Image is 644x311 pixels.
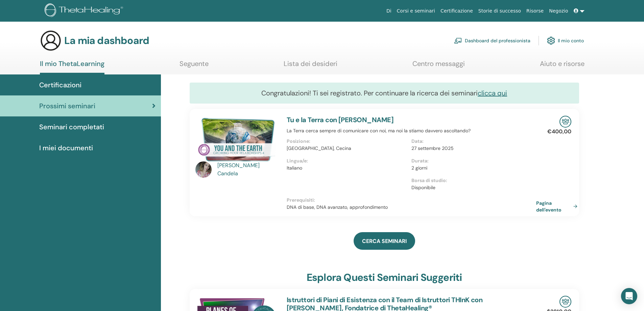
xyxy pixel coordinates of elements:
div: Apri Intercom Messenger [621,288,637,304]
font: DNA di base, DNA avanzato, approfondimento [287,204,388,210]
font: Seminari completati [39,123,104,131]
font: Posizione [287,138,309,144]
a: Seguente [180,60,209,73]
a: Lista dei desideri [284,60,337,73]
font: Pagina dell'evento [536,200,562,213]
a: Storie di successo [476,5,524,17]
font: Candela [217,170,238,177]
font: Prossimi seminari [39,102,95,110]
font: : [314,197,315,203]
font: CERCA SEMINARI [362,238,407,245]
font: €400,00 [547,128,571,135]
font: Dashboard del professionista [465,38,530,44]
font: Data [411,138,422,144]
font: Di [386,8,391,14]
a: Aiuto e risorse [540,60,585,73]
font: : [422,138,424,144]
a: Negozio [546,5,571,17]
font: : [307,158,308,164]
font: Lista dei desideri [284,59,337,68]
font: Il mio ThetaLearning [40,59,104,68]
font: Italiano [287,165,302,171]
font: Centro messaggi [412,59,465,68]
font: Durata [411,158,427,164]
font: Aiuto e risorse [540,59,585,68]
a: Corsi e seminari [394,5,438,17]
font: Risorse [526,8,544,14]
font: Prerequisiti [287,197,314,203]
font: Disponibile [411,184,435,191]
img: Tu e la Terra [195,116,279,163]
font: Certificazioni [39,81,81,89]
font: : [446,177,447,183]
font: : [309,138,310,144]
font: Certificazione [440,8,473,14]
font: Lingua/e [287,158,307,164]
font: Borsa di studio [411,177,446,183]
font: Storie di successo [478,8,521,14]
a: [PERSON_NAME] Candela [217,161,280,178]
font: La mia dashboard [64,34,149,47]
font: [PERSON_NAME] [217,162,260,169]
font: 2 giorni [411,165,427,171]
a: Tu e la Terra con [PERSON_NAME] [287,115,393,124]
font: [GEOGRAPHIC_DATA], Cecina [287,145,351,151]
font: La Terra cerca sempre di comunicare con noi, ma noi la stiamo davvero ascoltando? [287,128,471,134]
img: chalkboard-teacher.svg [454,38,462,44]
img: cog.svg [547,35,555,46]
a: Dashboard del professionista [454,33,530,48]
img: Seminario in presenza [559,116,571,128]
a: Centro messaggi [412,60,465,73]
a: Il mio ThetaLearning [40,60,104,74]
a: Di [384,5,394,17]
img: default.jpg [195,161,212,178]
a: clicca qui [478,89,507,97]
font: Corsi e seminari [397,8,435,14]
img: Seminario in presenza [559,296,571,308]
font: Congratulazioni! Ti sei registrato. Per continuare la ricerca dei seminari [261,89,478,97]
font: Il mio conto [558,38,584,44]
img: generic-user-icon.jpg [40,30,62,51]
a: Certificazione [438,5,476,17]
img: logo.png [45,3,125,19]
font: I miei documenti [39,143,93,152]
font: Negozio [549,8,568,14]
font: : [427,158,429,164]
font: esplora questi seminari suggeriti [307,271,462,284]
a: CERCA SEMINARI [354,232,415,250]
a: Pagina dell'evento [536,200,580,213]
font: Seguente [180,59,209,68]
font: 27 settembre 2025 [411,145,454,151]
a: Il mio conto [547,33,584,48]
a: Risorse [524,5,546,17]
